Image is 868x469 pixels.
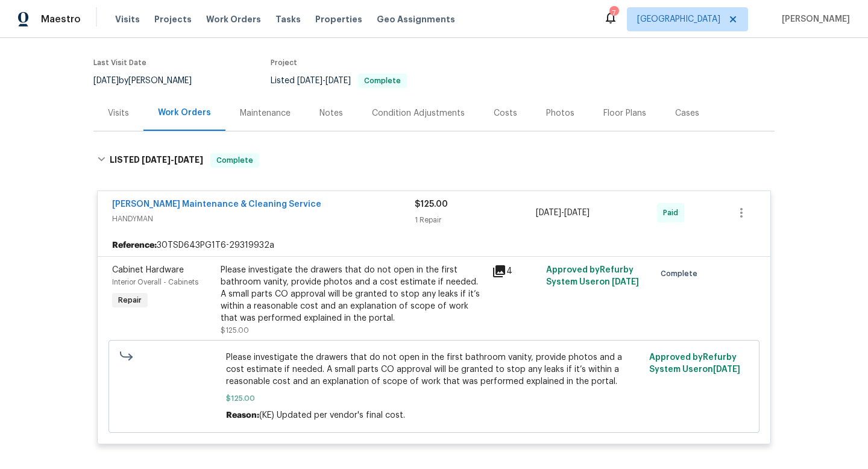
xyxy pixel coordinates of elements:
[98,234,770,256] div: 30TSD643PG1T6-29319932a
[372,107,465,119] div: Condition Adjustments
[603,107,646,119] div: Floor Plans
[271,77,407,85] span: Listed
[226,392,643,404] span: $125.00
[661,268,702,280] span: Complete
[226,351,643,388] span: Please investigate the drawers that do not open in the first bathroom vanity, provide photos and ...
[41,13,81,25] span: Maestro
[713,365,740,374] span: [DATE]
[115,13,140,25] span: Visits
[415,214,536,226] div: 1 Repair
[649,353,740,374] span: Approved by Refurby System User on
[93,74,206,88] div: by [PERSON_NAME]
[536,209,561,217] span: [DATE]
[112,279,198,286] span: Interior Overall - Cabinets
[494,107,517,119] div: Costs
[142,156,171,164] span: [DATE]
[158,107,211,119] div: Work Orders
[226,411,259,420] span: Reason:
[112,239,157,251] b: Reference:
[93,77,119,85] span: [DATE]
[637,13,720,25] span: [GEOGRAPHIC_DATA]
[275,15,301,24] span: Tasks
[325,77,351,85] span: [DATE]
[112,213,415,225] span: HANDYMAN
[492,264,539,279] div: 4
[359,77,406,84] span: Complete
[415,200,448,209] span: $125.00
[609,7,618,19] div: 7
[108,107,129,119] div: Visits
[315,13,362,25] span: Properties
[564,209,590,217] span: [DATE]
[174,156,203,164] span: [DATE]
[221,327,249,334] span: $125.00
[93,141,775,180] div: LISTED [DATE]-[DATE]Complete
[663,207,683,219] span: Paid
[113,294,146,306] span: Repair
[112,266,184,274] span: Cabinet Hardware
[546,107,574,119] div: Photos
[110,153,203,168] h6: LISTED
[675,107,699,119] div: Cases
[221,264,485,324] div: Please investigate the drawers that do not open in the first bathroom vanity, provide photos and ...
[212,154,258,166] span: Complete
[240,107,291,119] div: Maintenance
[377,13,455,25] span: Geo Assignments
[297,77,351,85] span: -
[546,266,639,286] span: Approved by Refurby System User on
[206,13,261,25] span: Work Orders
[142,156,203,164] span: -
[612,278,639,286] span: [DATE]
[112,200,321,209] a: [PERSON_NAME] Maintenance & Cleaning Service
[259,411,405,420] span: (KE) Updated per vendor's final cost.
[93,59,146,66] span: Last Visit Date
[154,13,192,25] span: Projects
[536,207,590,219] span: -
[271,59,297,66] span: Project
[319,107,343,119] div: Notes
[777,13,850,25] span: [PERSON_NAME]
[297,77,322,85] span: [DATE]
